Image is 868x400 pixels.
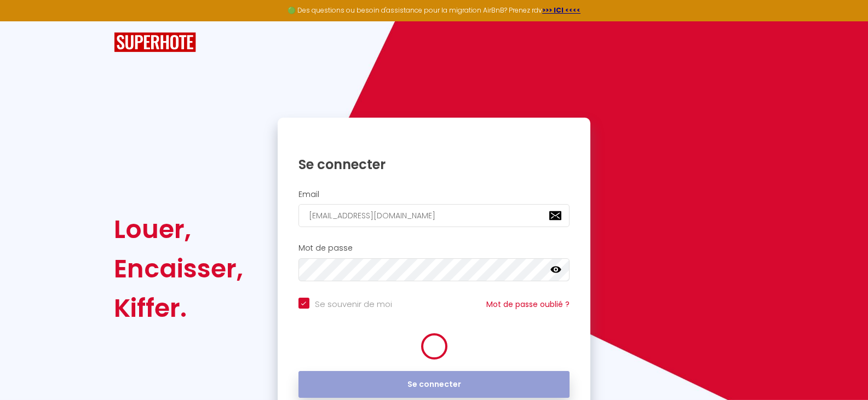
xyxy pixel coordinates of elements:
[298,190,570,199] h2: Email
[298,204,570,227] input: Ton Email
[298,244,570,253] h2: Mot de passe
[298,371,570,398] button: Se connecter
[114,32,196,53] img: SuperHote logo
[114,210,243,249] div: Louer,
[542,5,580,15] a: >>> ICI <<<<
[114,249,243,288] div: Encaisser,
[114,288,243,328] div: Kiffer.
[298,156,570,173] h1: Se connecter
[486,299,570,310] a: Mot de passe oublié ?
